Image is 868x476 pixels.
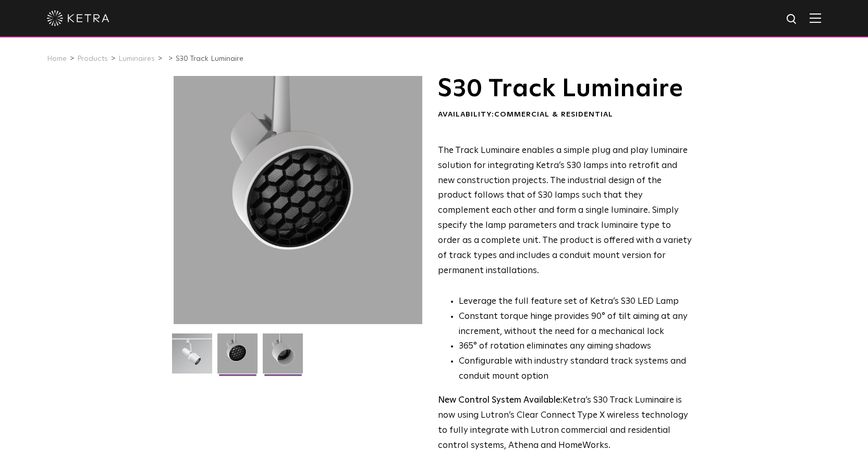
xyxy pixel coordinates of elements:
[217,333,258,381] img: 3b1b0dc7630e9da69e6b
[438,396,563,405] strong: New Control System Available:
[810,13,821,23] img: Hamburger%20Nav.svg
[438,110,692,120] div: Availability:
[263,333,303,381] img: 9e3d97bd0cf938513d6e
[47,55,67,62] a: Home
[494,111,613,118] span: Commercial & Residential
[459,339,692,354] li: 365° of rotation eliminates any aiming shadows
[438,146,692,275] span: The Track Luminaire enables a simple plug and play luminaire solution for integrating Ketra’s S30...
[786,13,799,26] img: search icon
[438,76,692,102] h1: S30 Track Luminaire
[459,310,692,340] li: Constant torque hinge provides 90° of tilt aiming at any increment, without the need for a mechan...
[459,354,692,384] li: Configurable with industry standard track systems and conduit mount option
[438,393,692,454] p: Ketra’s S30 Track Luminaire is now using Lutron’s Clear Connect Type X wireless technology to ful...
[77,55,108,62] a: Products
[459,294,692,310] li: Leverage the full feature set of Ketra’s S30 LED Lamp
[118,55,155,62] a: Luminaires
[176,55,243,62] a: S30 Track Luminaire
[172,333,212,381] img: S30-Track-Luminaire-2021-Web-Square
[47,10,109,26] img: ketra-logo-2019-white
